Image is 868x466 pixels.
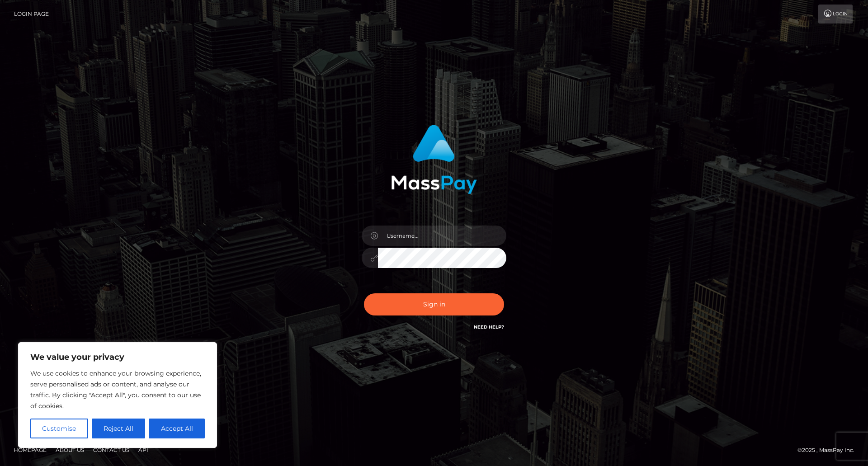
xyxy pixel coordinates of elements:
[30,368,205,411] p: We use cookies to enhance your browsing experience, serve personalised ads or content, and analys...
[14,5,49,24] a: Login Page
[10,443,50,457] a: Homepage
[364,293,504,315] button: Sign in
[149,419,205,438] button: Accept All
[90,443,133,457] a: Contact Us
[378,226,506,246] input: Username...
[52,443,88,457] a: About Us
[30,352,205,362] p: We value your privacy
[92,419,146,438] button: Reject All
[474,324,504,330] a: Need Help?
[30,419,88,438] button: Customise
[818,5,853,24] a: Login
[18,342,217,448] div: We value your privacy
[391,125,477,194] img: MassPay Login
[135,443,152,457] a: API
[797,445,861,455] div: © 2025 , MassPay Inc.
